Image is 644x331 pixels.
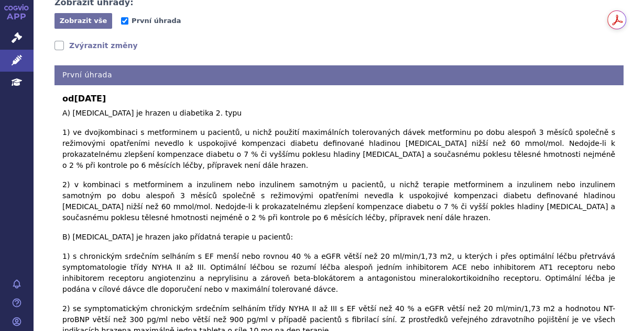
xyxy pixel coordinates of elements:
[54,40,138,51] a: Zvýraznit změny
[62,93,615,105] b: od
[54,13,112,29] button: Zobrazit vše
[132,17,181,25] span: První úhrada
[54,65,623,85] h4: První úhrada
[121,17,128,25] input: První úhrada
[74,94,106,104] span: [DATE]
[60,17,107,25] span: Zobrazit vše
